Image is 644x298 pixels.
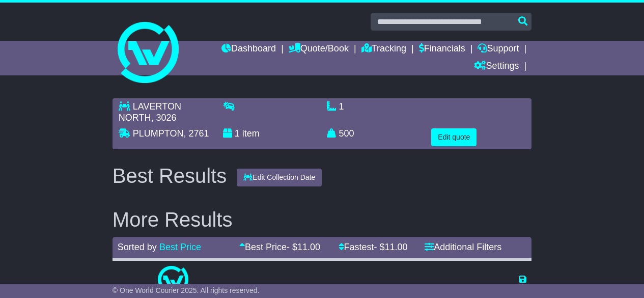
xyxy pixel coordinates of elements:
[339,242,408,252] a: Fastest- $11.00
[221,41,276,58] a: Dashboard
[239,242,320,252] a: Best Price- $11.00
[235,128,240,139] span: 1
[118,242,157,252] span: Sorted by
[297,242,320,252] span: 11.00
[425,242,501,252] a: Additional Filters
[339,101,344,112] span: 1
[289,41,349,58] a: Quote/Book
[158,266,188,296] img: One World Courier: Same Day Nationwide(quotes take 0.5-1 hour)
[474,58,519,75] a: Settings
[339,128,354,139] span: 500
[361,41,406,58] a: Tracking
[385,242,408,252] span: 11.00
[151,113,177,123] span: , 3026
[113,286,260,294] span: © One World Courier 2025. All rights reserved.
[133,128,184,139] span: PLUMPTON
[184,128,209,139] span: , 2761
[374,242,408,252] span: - $
[237,169,322,186] button: Edit Collection Date
[113,208,531,231] h2: More Results
[478,41,519,58] a: Support
[431,128,477,146] button: Edit quote
[419,41,465,58] a: Financials
[119,101,181,123] span: LAVERTON NORTH
[159,242,201,252] a: Best Price
[287,242,320,252] span: - $
[242,128,260,139] span: item
[107,165,232,187] div: Best Results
